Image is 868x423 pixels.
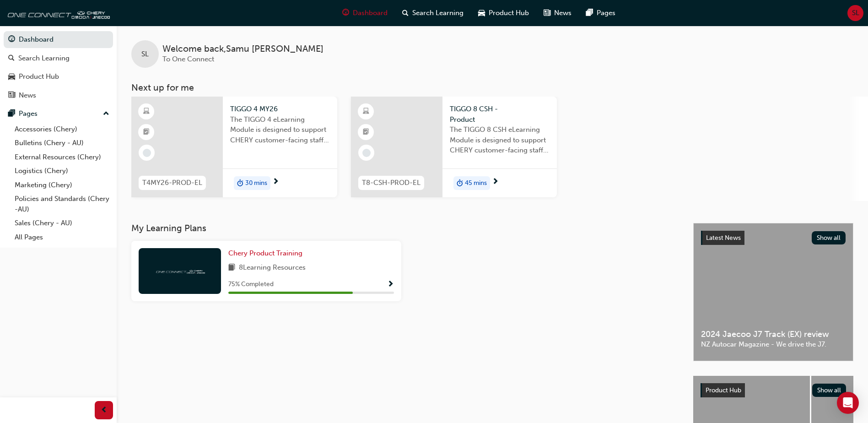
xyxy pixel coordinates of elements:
[554,8,571,18] span: News
[4,105,113,122] button: Pages
[701,383,846,398] a: Product HubShow all
[363,126,369,138] span: booktick-icon
[701,339,846,350] span: NZ Autocar Magazine - We drive the J7.
[363,106,369,118] span: learningResourceType_ELEARNING-icon
[143,106,150,118] span: learningResourceType_ELEARNING-icon
[471,4,536,22] a: car-iconProduct Hub
[11,178,113,192] a: Marketing (Chery)
[489,8,529,18] span: Product Hub
[103,108,109,120] span: up-icon
[11,136,113,150] a: Bulletins (Chery - AU)
[4,68,113,85] a: Product Hub
[142,178,202,188] span: T4MY26-PROD-EL
[402,7,409,19] span: search-icon
[597,8,615,18] span: Pages
[4,50,113,67] a: Search Learning
[8,54,15,63] span: search-icon
[8,92,15,100] span: news-icon
[19,71,59,82] div: Product Hub
[536,4,579,22] a: news-iconNews
[812,384,846,397] button: Show all
[579,4,623,22] a: pages-iconPages
[18,53,70,64] div: Search Learning
[847,5,863,21] button: SL
[245,178,267,189] span: 30 mins
[837,392,859,414] div: Open Intercom Messenger
[11,216,113,230] a: Sales (Chery - AU)
[141,49,149,60] span: SL
[8,73,15,81] span: car-icon
[586,7,593,19] span: pages-icon
[457,177,463,189] span: duration-icon
[228,279,274,290] span: 75 % Completed
[4,87,113,104] a: News
[8,36,15,44] span: guage-icon
[117,82,868,93] h3: Next up for me
[812,231,846,244] button: Show all
[351,97,557,197] a: T8-CSH-PROD-ELTIGGO 8 CSH - ProductThe TIGGO 8 CSH eLearning Module is designed to support CHERY ...
[131,223,679,233] h3: My Learning Plans
[131,97,337,197] a: T4MY26-PROD-ELTIGGO 4 MY26The TIGGO 4 eLearning Module is designed to support CHERY customer-faci...
[162,55,214,63] span: To One Connect
[228,262,235,274] span: book-icon
[852,8,859,18] span: SL
[412,8,464,18] span: Search Learning
[492,178,499,186] span: next-icon
[342,7,349,19] span: guage-icon
[162,44,323,54] span: Welcome back , Samu [PERSON_NAME]
[387,281,394,289] span: Show Progress
[11,150,113,164] a: External Resources (Chery)
[701,231,846,245] a: Latest NewsShow all
[228,249,302,257] span: Chery Product Training
[8,110,15,118] span: pages-icon
[478,7,485,19] span: car-icon
[387,279,394,290] button: Show Progress
[11,164,113,178] a: Logistics (Chery)
[19,90,36,101] div: News
[706,234,741,242] span: Latest News
[239,262,306,274] span: 8 Learning Resources
[11,192,113,216] a: Policies and Standards (Chery -AU)
[450,104,550,125] span: TIGGO 8 CSH - Product
[450,125,550,156] span: The TIGGO 8 CSH eLearning Module is designed to support CHERY customer-facing staff with the prod...
[362,178,421,188] span: T8-CSH-PROD-EL
[143,126,150,138] span: booktick-icon
[4,29,113,105] button: DashboardSearch LearningProduct HubNews
[465,178,487,189] span: 45 mins
[230,114,330,146] span: The TIGGO 4 eLearning Module is designed to support CHERY customer-facing staff with the product ...
[701,329,846,340] span: 2024 Jaecoo J7 Track (EX) review
[143,149,151,157] span: learningRecordVerb_NONE-icon
[544,7,550,19] span: news-icon
[155,266,205,275] img: oneconnect
[335,4,395,22] a: guage-iconDashboard
[5,4,110,22] img: oneconnect
[11,122,113,136] a: Accessories (Chery)
[706,386,741,394] span: Product Hub
[693,223,853,361] a: Latest NewsShow all2024 Jaecoo J7 Track (EX) reviewNZ Autocar Magazine - We drive the J7.
[101,405,108,416] span: prev-icon
[19,108,38,119] div: Pages
[395,4,471,22] a: search-iconSearch Learning
[353,8,388,18] span: Dashboard
[272,178,279,186] span: next-icon
[362,149,371,157] span: learningRecordVerb_NONE-icon
[237,177,243,189] span: duration-icon
[228,248,306,259] a: Chery Product Training
[230,104,330,114] span: TIGGO 4 MY26
[11,230,113,244] a: All Pages
[4,31,113,48] a: Dashboard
